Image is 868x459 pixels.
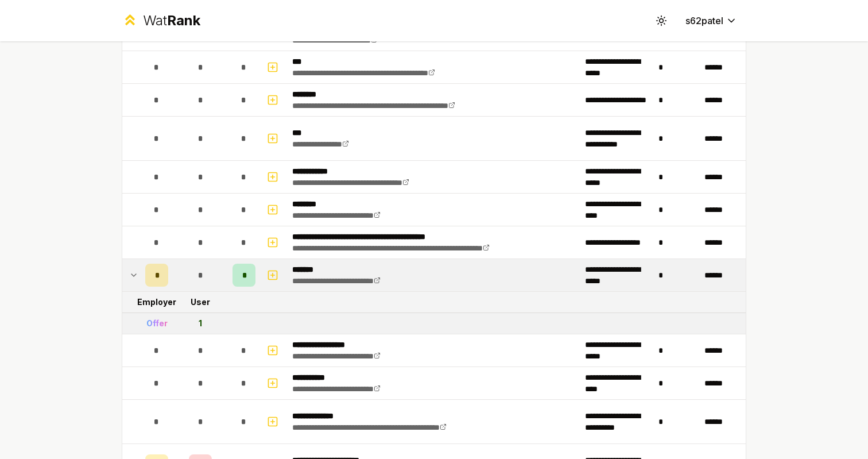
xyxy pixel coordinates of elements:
[173,292,228,313] td: User
[685,14,723,28] span: s62patel
[676,10,746,31] button: s62patel
[141,292,173,313] td: Employer
[167,12,200,29] span: Rank
[199,318,202,329] div: 1
[146,318,168,329] div: Offer
[122,11,200,30] a: WatRank
[143,11,200,30] div: Wat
